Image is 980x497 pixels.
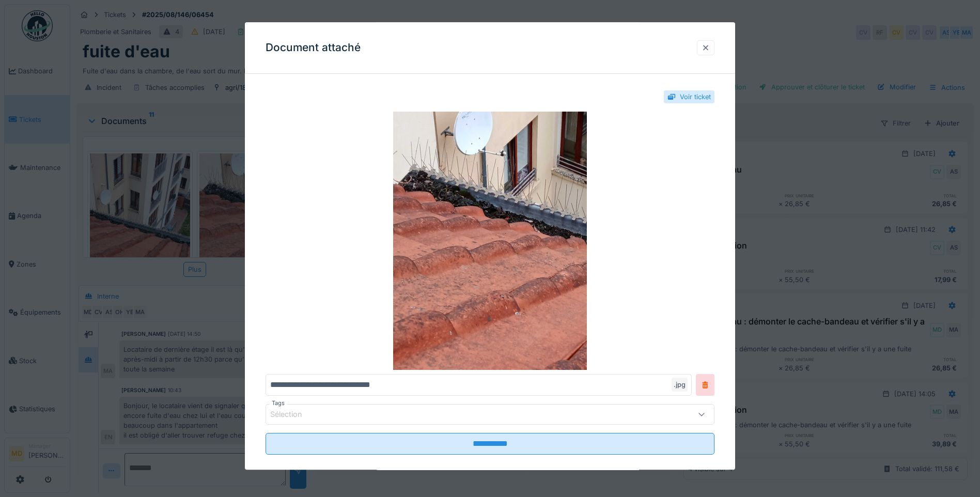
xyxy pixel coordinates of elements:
[680,92,711,102] div: Voir ticket
[266,41,361,54] h3: Document attaché
[266,112,714,370] img: 27e1ee5d-7061-4050-b70f-c43b04d0b7f6-17581123286346044900351883952762.jpg
[270,409,317,421] div: Sélection
[270,399,287,408] label: Tags
[672,378,688,392] div: .jpg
